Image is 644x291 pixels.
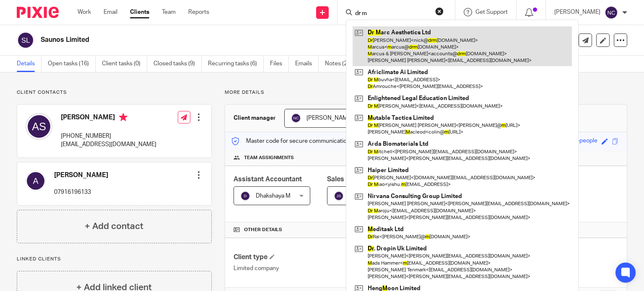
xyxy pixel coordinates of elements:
h4: Client type [234,253,426,262]
img: svg%3E [605,6,618,19]
a: Client tasks (0) [102,56,147,72]
a: Work [78,8,91,16]
span: [PERSON_NAME] [306,115,353,121]
span: Dhakshaya M [256,193,291,199]
a: Clients [130,8,149,16]
p: [PHONE_NUMBER] [61,132,156,140]
a: Recurring tasks (6) [208,56,264,72]
a: Closed tasks (9) [153,56,202,72]
p: [EMAIL_ADDRESS][DOMAIN_NAME] [61,140,156,149]
a: Email [104,8,117,16]
h4: [PERSON_NAME] [61,113,156,124]
p: [PERSON_NAME] [554,8,600,16]
h4: + Add contact [85,220,143,233]
h2: Saunos Limited [41,36,419,44]
span: Team assignments [244,155,294,161]
img: svg%3E [26,171,46,191]
img: Pixie [17,7,59,18]
input: Search [354,10,430,18]
button: Clear [435,7,444,15]
a: Files [270,56,289,72]
p: Client contacts [17,89,212,96]
a: Team [162,8,176,16]
img: svg%3E [334,191,344,201]
span: Sales Person [327,176,369,183]
p: Master code for secure communications and files [231,137,376,145]
img: svg%3E [17,31,34,49]
span: Get Support [475,9,508,15]
p: Linked clients [17,256,212,263]
a: Details [17,56,42,72]
h4: [PERSON_NAME] [54,171,108,180]
i: Primary [119,113,127,121]
img: svg%3E [240,191,250,201]
img: svg%3E [26,113,52,140]
h3: Client manager [234,114,276,122]
p: 07916196133 [54,188,108,196]
a: Open tasks (16) [48,56,96,72]
a: Notes (2) [325,56,356,72]
a: Reports [188,8,209,16]
span: Other details [244,227,282,233]
img: svg%3E [291,113,301,123]
a: Emails [295,56,319,72]
p: More details [225,89,627,96]
p: Limited company [234,264,426,273]
span: Assistant Accountant [234,176,302,183]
